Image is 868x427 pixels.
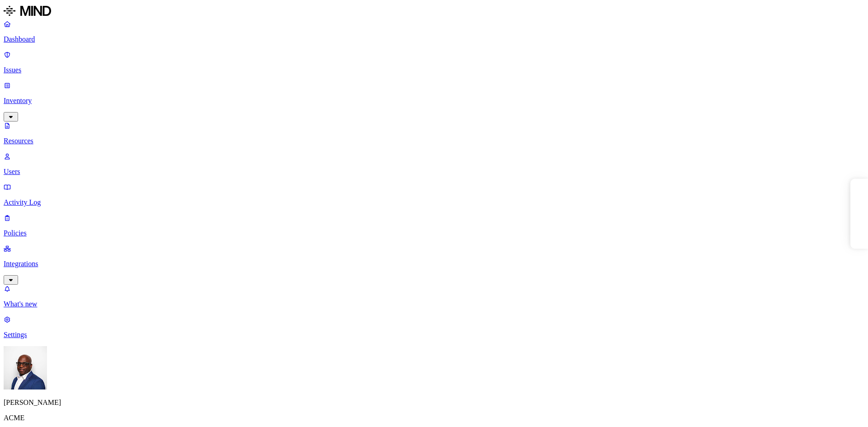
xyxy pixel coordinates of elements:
[4,51,864,74] a: Issues
[4,285,864,308] a: What's new
[4,20,864,43] a: Dashboard
[4,152,864,176] a: Users
[4,331,864,339] p: Settings
[4,35,864,43] p: Dashboard
[4,122,864,145] a: Resources
[4,260,864,268] p: Integrations
[4,414,864,422] p: ACME
[4,214,864,237] a: Policies
[4,4,864,20] a: MIND
[4,300,864,308] p: What's new
[4,66,864,74] p: Issues
[4,137,864,145] p: Resources
[4,97,864,105] p: Inventory
[4,229,864,237] p: Policies
[4,168,864,176] p: Users
[4,315,864,339] a: Settings
[4,183,864,206] a: Activity Log
[4,346,47,389] img: Gregory Thomas
[4,4,51,18] img: MIND
[4,244,864,283] a: Integrations
[4,81,864,120] a: Inventory
[4,198,864,206] p: Activity Log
